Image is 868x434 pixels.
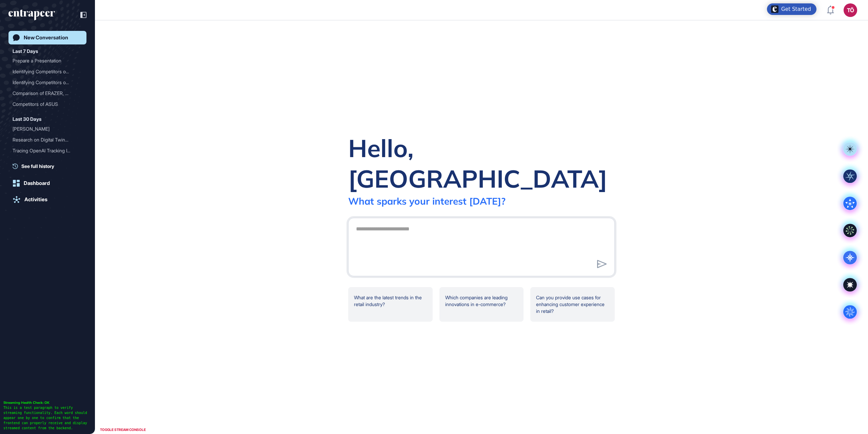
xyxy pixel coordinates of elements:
div: Nash [13,124,82,134]
div: Open Get Started checklist [767,3,816,15]
div: Competitors of ASUS [13,99,77,110]
div: Tracing OpenAI Tracking Information [13,145,82,156]
div: Identifying Competitors o... [13,77,77,88]
div: Activities [24,196,47,203]
div: Prepare a Presentation [13,55,77,66]
div: Comparison of ERAZER, ASUS, and Razer Gaming Brands [13,88,82,99]
a: Activities [8,193,86,206]
div: Identifying Competitors of Asus and Razer [13,77,82,88]
div: What sparks your interest [DATE]? [348,195,506,207]
img: launcher-image-alternative-text [771,5,778,13]
a: See full history [13,163,86,170]
div: Comparison of ERAZER, ASU... [13,88,77,99]
div: entrapeer-logo [8,10,55,20]
div: Hello, [GEOGRAPHIC_DATA] [348,133,615,194]
div: Research on Digital Twins... [13,134,77,145]
a: Dashboard [8,176,86,190]
div: [PERSON_NAME] [13,124,77,134]
a: New Conversation [8,31,86,44]
button: TÖ [844,3,857,17]
div: Identifying Competitors o... [13,66,77,77]
div: Get Started [781,6,811,13]
div: New Conversation [24,35,68,41]
div: Can you provide use cases for enhancing customer experience in retail? [530,287,615,322]
div: Tracing OpenAI Tracking I... [13,145,77,156]
div: TOGGLE STREAM CONSOLE [98,426,147,434]
div: Last 30 Days [13,115,41,123]
div: Dashboard [24,180,50,186]
div: What are the latest trends in the retail industry? [348,287,433,322]
span: See full history [21,163,54,170]
div: Identifying Competitors of OpenAI [13,66,82,77]
div: Prepare a Presentation [13,55,82,66]
div: Research on Digital Twins News from April 2025 to Present [13,134,82,145]
div: Which companies are leading innovations in e-commerce? [439,287,524,322]
div: Competitors of ASUS [13,99,82,110]
div: Last 7 Days [13,47,38,55]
